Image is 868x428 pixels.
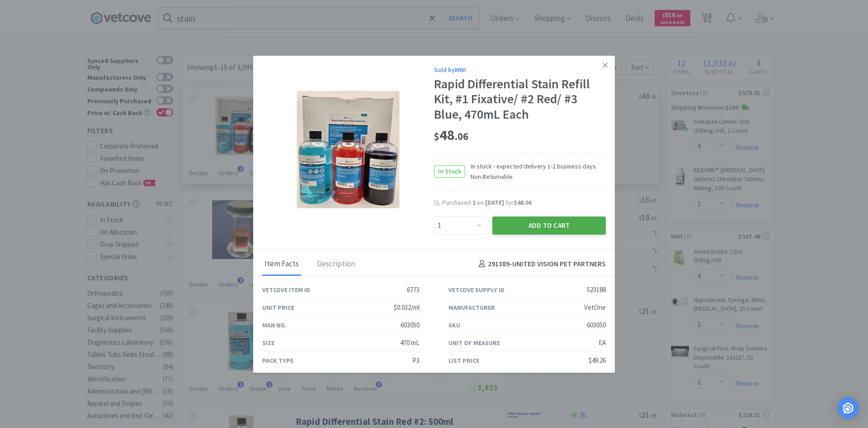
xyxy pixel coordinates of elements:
span: $ [434,130,439,143]
span: . 06 [455,130,468,143]
div: Manufacturer [448,303,495,313]
div: 6773 [407,284,420,295]
div: Vetcove Supply ID [448,285,505,295]
div: 603050 [401,320,420,331]
div: $49.26 [589,355,606,366]
img: e8a0f815b7b04008b10c01e58e7df603_523188.png [297,91,400,208]
div: Pack Type [262,356,293,365]
span: 48 [434,126,468,144]
div: EA [599,337,606,348]
div: Man No. [262,320,287,330]
div: 470 mL [400,337,420,348]
div: SKU [448,320,460,330]
div: List Price [448,356,479,365]
h4: 291389 - UNITED VISION PET PARTNERS [475,258,606,270]
div: Open Intercom Messenger [837,397,859,419]
div: 603050 [587,320,606,331]
div: Unit of Measure [448,338,500,348]
div: VetOne [584,302,606,313]
div: 523188 [587,284,606,295]
span: In stock - expected delivery 1-2 business days. Non-Returnable. [465,161,606,182]
div: Size [262,338,274,348]
div: Unit Price [262,303,294,313]
div: Rapid Differential Stain Refill Kit, #1 Fixative/ #2 Red/ #3 Blue, 470mL Each [434,77,606,122]
div: Item Facts [262,253,301,276]
span: In Stock [434,166,465,177]
div: $0.032/ml [394,302,420,313]
div: Description [315,253,357,276]
div: Sold by MWI [434,65,606,75]
button: Add to Cart [492,216,606,235]
div: P3 [412,355,420,366]
span: 1 [472,198,476,207]
div: Vetcove Item ID [262,285,310,295]
div: Purchased on for [442,198,606,207]
span: [DATE] [485,198,504,207]
span: $48.06 [514,198,532,207]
